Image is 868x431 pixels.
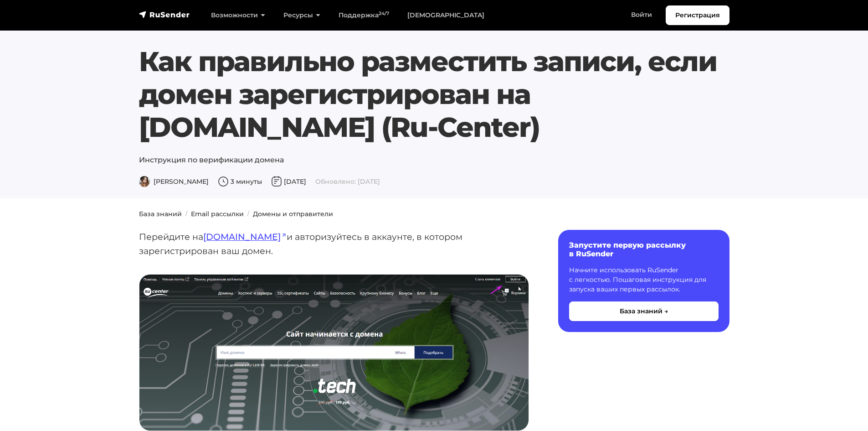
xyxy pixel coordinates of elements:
sup: 24/7 [379,10,389,16]
a: [DEMOGRAPHIC_DATA] [398,6,493,25]
img: Время чтения [218,176,229,187]
span: Обновлено: [DATE] [315,177,380,186]
nav: breadcrumb [134,209,735,219]
p: Начните использовать RuSender с легкостью. Пошаговая инструкция для запуска ваших первых рассылок. [569,265,719,294]
img: RuSender [139,10,190,19]
a: База знаний [139,210,182,218]
button: База знаний → [569,301,719,321]
a: Поддержка24/7 [329,6,398,25]
a: Домены и отправители [253,210,333,218]
img: Дата публикации [271,176,282,187]
p: Инструкция по верификации домена [139,155,729,166]
a: [DOMAIN_NAME] [203,231,287,242]
a: Войти [622,5,661,24]
a: Возможности [202,6,274,25]
h6: Запустите первую рассылку в RuSender [569,241,719,258]
span: 3 минуты [218,177,262,186]
span: [PERSON_NAME] [139,177,209,186]
a: Запустите первую рассылку в RuSender Начните использовать RuSender с легкостью. Пошаговая инструк... [558,230,729,332]
a: Регистрация [666,5,729,25]
a: Email рассылки [191,210,244,218]
span: [DATE] [271,177,306,186]
h1: Как правильно разместить записи, если домен зарегистрирован на [DOMAIN_NAME] (Ru-Center) [139,45,729,144]
p: Перейдите на и авторизуйтесь в аккаунте, в котором зарегистрирован ваш домен. [139,230,529,258]
a: Ресурсы [274,6,329,25]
